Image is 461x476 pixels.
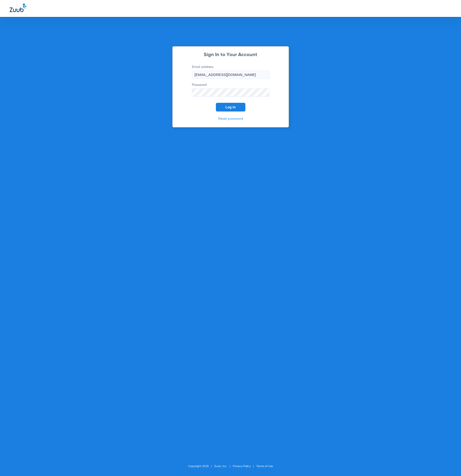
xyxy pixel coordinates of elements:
a: Terms of Use [256,465,273,468]
label: Email address [192,65,269,79]
img: Zuub Logo [10,4,26,12]
li: Zuub, Inc. [214,464,233,469]
button: Log In [216,103,245,112]
span: Log In [226,105,236,109]
a: Privacy Policy [233,465,251,468]
label: Password [192,82,269,97]
input: Email address [192,71,269,79]
a: Reset password [218,117,243,120]
input: Password [192,89,269,97]
li: Copyright 2025 [188,464,214,469]
h2: Sign In to Your Account [185,52,277,57]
